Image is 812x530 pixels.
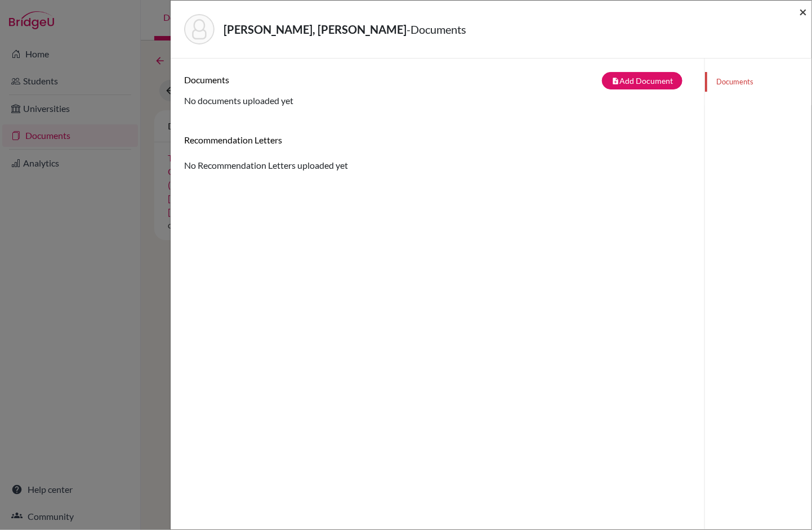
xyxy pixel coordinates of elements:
div: No Recommendation Letters uploaded yet [184,134,691,172]
button: Close [799,5,807,19]
h6: Recommendation Letters [184,134,691,145]
div: No documents uploaded yet [184,72,691,107]
span: × [799,3,807,20]
span: - Documents [407,23,466,36]
a: Documents [705,72,811,92]
h6: Documents [184,74,438,85]
button: note_addAdd Document [602,72,682,89]
i: note_add [612,77,619,85]
strong: [PERSON_NAME], [PERSON_NAME] [224,23,407,36]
